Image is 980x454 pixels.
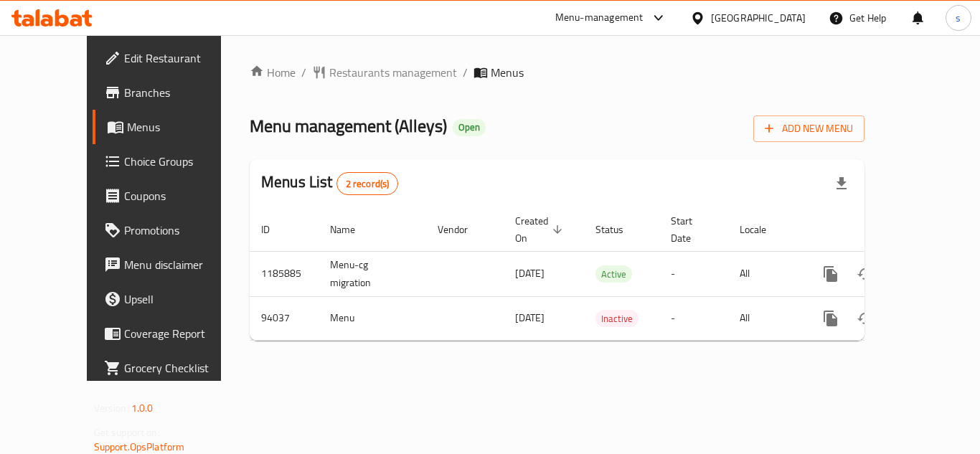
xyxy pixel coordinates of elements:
span: Upsell [124,290,239,308]
span: Restaurants management [329,64,457,81]
span: Start Date [671,212,711,247]
td: Menu-cg migration [319,251,426,296]
button: Change Status [848,301,882,336]
button: Change Status [848,257,882,291]
th: Actions [802,208,963,252]
span: 2 record(s) [337,177,398,191]
span: Menus [491,64,524,81]
a: Choice Groups [93,144,250,179]
span: Coverage Report [124,325,239,342]
div: Inactive [595,310,639,327]
a: Coupons [93,179,250,213]
span: Status [595,221,642,238]
span: Grocery Checklist [124,359,239,377]
span: Vendor [438,221,486,238]
span: Add New Menu [765,120,853,138]
span: Edit Restaurant [124,49,239,67]
span: ID [261,221,288,238]
a: Menus [93,110,250,144]
span: 1.0.0 [131,399,154,417]
td: All [728,251,802,296]
td: 94037 [250,296,319,340]
span: Created On [515,212,567,247]
a: Menu disclaimer [93,247,250,282]
button: more [814,257,848,291]
a: Branches [93,75,250,110]
span: Open [453,121,486,133]
a: Grocery Checklist [93,351,250,385]
table: enhanced table [250,208,963,341]
span: Locale [740,221,785,238]
a: Upsell [93,282,250,316]
span: Inactive [595,311,639,327]
span: Get support on: [94,423,160,442]
a: Home [250,64,296,81]
td: Menu [319,296,426,340]
div: Active [595,265,632,283]
span: Promotions [124,222,239,239]
span: Branches [124,84,239,101]
span: Menu disclaimer [124,256,239,273]
span: s [956,10,961,26]
h2: Menus List [261,171,398,195]
span: Coupons [124,187,239,204]
td: All [728,296,802,340]
a: Restaurants management [312,64,457,81]
div: Open [453,119,486,136]
td: - [659,296,728,340]
div: [GEOGRAPHIC_DATA] [711,10,806,26]
button: more [814,301,848,336]
span: Name [330,221,374,238]
td: 1185885 [250,251,319,296]
span: Version: [94,399,129,417]
a: Edit Restaurant [93,41,250,75]
span: Choice Groups [124,153,239,170]
li: / [301,64,306,81]
nav: breadcrumb [250,64,864,81]
div: Menu-management [555,9,644,27]
button: Add New Menu [753,115,864,142]
div: Export file [824,166,859,201]
td: - [659,251,728,296]
div: Total records count [336,172,399,195]
a: Promotions [93,213,250,247]
span: Active [595,266,632,283]
span: Menus [127,118,239,136]
span: [DATE] [515,308,545,327]
a: Coverage Report [93,316,250,351]
span: [DATE] [515,264,545,283]
li: / [463,64,468,81]
span: Menu management ( Alleys ) [250,110,447,142]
